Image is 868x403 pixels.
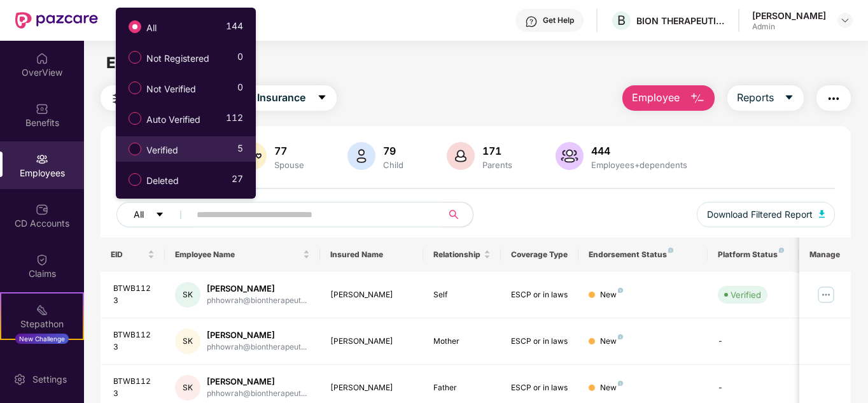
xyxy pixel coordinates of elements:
div: New [600,382,623,394]
img: svg+xml;base64,PHN2ZyB4bWxucz0iaHR0cDovL3d3dy53My5vcmcvMjAwMC9zdmciIHhtbG5zOnhsaW5rPSJodHRwOi8vd3... [690,91,705,106]
div: phhowrah@biontherapeut... [207,388,307,400]
div: BTWB1123 [113,376,155,400]
img: svg+xml;base64,PHN2ZyBpZD0iQ0RfQWNjb3VudHMiIGRhdGEtbmFtZT0iQ0QgQWNjb3VudHMiIHhtbG5zPSJodHRwOi8vd3... [36,203,48,216]
div: 79 [381,145,406,157]
span: caret-down [317,92,327,104]
th: Insured Name [320,237,424,272]
img: svg+xml;base64,PHN2ZyB4bWxucz0iaHR0cDovL3d3dy53My5vcmcvMjAwMC9zdmciIHdpZHRoPSI4IiBoZWlnaHQ9IjgiIH... [779,248,784,253]
div: 444 [589,145,690,157]
div: [PERSON_NAME] [330,336,414,348]
div: BTWB1123 [113,283,155,307]
img: svg+xml;base64,PHN2ZyB4bWxucz0iaHR0cDovL3d3dy53My5vcmcvMjAwMC9zdmciIHhtbG5zOnhsaW5rPSJodHRwOi8vd3... [819,210,825,218]
img: svg+xml;base64,PHN2ZyB4bWxucz0iaHR0cDovL3d3dy53My5vcmcvMjAwMC9zdmciIHhtbG5zOnhsaW5rPSJodHRwOi8vd3... [556,142,584,170]
div: BTWB1123 [113,329,155,353]
span: 5 [237,141,243,160]
div: Mother [433,336,491,348]
div: New [600,336,623,348]
span: search [442,209,466,220]
img: svg+xml;base64,PHN2ZyB4bWxucz0iaHR0cDovL3d3dy53My5vcmcvMjAwMC9zdmciIHhtbG5zOnhsaW5rPSJodHRwOi8vd3... [447,142,475,170]
img: svg+xml;base64,PHN2ZyB4bWxucz0iaHR0cDovL3d3dy53My5vcmcvMjAwMC9zdmciIHdpZHRoPSI4IiBoZWlnaHQ9IjgiIH... [618,288,623,293]
span: 112 [226,111,243,129]
button: Filters [101,85,167,111]
div: Stepathon [1,318,83,330]
div: [PERSON_NAME] [207,376,307,388]
div: Father [433,382,491,394]
div: [PERSON_NAME] [752,10,826,22]
span: 0 [237,80,243,99]
th: Coverage Type [501,237,578,272]
span: Employees [106,53,190,72]
div: New [600,289,623,301]
div: Verified [731,288,761,301]
span: caret-down [784,92,794,104]
span: 27 [232,172,243,190]
div: ESCP or in laws [511,336,568,348]
span: Deleted [141,174,184,188]
button: Allcaret-down [116,202,194,227]
span: All [141,21,162,35]
div: Admin [752,22,826,32]
div: 171 [480,145,515,157]
div: Settings [29,373,71,386]
button: Employee [622,85,715,111]
div: phhowrah@biontherapeut... [207,295,307,307]
img: svg+xml;base64,PHN2ZyB4bWxucz0iaHR0cDovL3d3dy53My5vcmcvMjAwMC9zdmciIHdpZHRoPSIyNCIgaGVpZ2h0PSIyNC... [110,91,125,106]
img: svg+xml;base64,PHN2ZyB4bWxucz0iaHR0cDovL3d3dy53My5vcmcvMjAwMC9zdmciIHdpZHRoPSI4IiBoZWlnaHQ9IjgiIH... [668,248,673,253]
span: B [617,13,626,28]
img: svg+xml;base64,PHN2ZyB4bWxucz0iaHR0cDovL3d3dy53My5vcmcvMjAwMC9zdmciIHdpZHRoPSIyNCIgaGVpZ2h0PSIyNC... [826,91,841,106]
div: Spouse [272,160,307,170]
div: ESCP or in laws [511,382,568,394]
img: svg+xml;base64,PHN2ZyBpZD0iRW5kb3JzZW1lbnRzIiB4bWxucz0iaHR0cDovL3d3dy53My5vcmcvMjAwMC9zdmciIHdpZH... [36,354,48,367]
div: [PERSON_NAME] [207,329,307,341]
span: All [134,208,144,222]
div: Get Help [543,15,574,25]
img: svg+xml;base64,PHN2ZyBpZD0iRHJvcGRvd24tMzJ4MzIiIHhtbG5zPSJodHRwOi8vd3d3LnczLm9yZy8yMDAwL3N2ZyIgd2... [840,15,850,25]
span: Verified [141,143,183,157]
img: manageButton [816,285,836,305]
div: Employees+dependents [589,160,690,170]
button: Download Filtered Report [697,202,836,227]
td: - [708,318,798,365]
button: Reportscaret-down [727,85,804,111]
img: New Pazcare Logo [15,12,98,29]
img: svg+xml;base64,PHN2ZyBpZD0iSGVscC0zMngzMiIgeG1sbnM9Imh0dHA6Ly93d3cudzMub3JnLzIwMDAvc3ZnIiB3aWR0aD... [525,15,538,28]
span: Reports [737,90,774,106]
div: [PERSON_NAME] [207,283,307,295]
button: search [442,202,473,227]
div: Endorsement Status [589,250,697,260]
img: svg+xml;base64,PHN2ZyBpZD0iRW1wbG95ZWVzIiB4bWxucz0iaHR0cDovL3d3dy53My5vcmcvMjAwMC9zdmciIHdpZHRoPS... [36,153,48,166]
div: BION THERAPEUTICS ([GEOGRAPHIC_DATA]) PRIVATE LIMITED [636,15,725,27]
div: Platform Status [718,250,788,260]
div: New Challenge [15,334,69,344]
div: [PERSON_NAME] [330,289,414,301]
div: phhowrah@biontherapeut... [207,341,307,353]
img: svg+xml;base64,PHN2ZyB4bWxucz0iaHR0cDovL3d3dy53My5vcmcvMjAwMC9zdmciIHdpZHRoPSI4IiBoZWlnaHQ9IjgiIH... [618,334,623,339]
span: Employee Name [175,250,300,260]
div: SK [175,329,200,354]
span: Auto Verified [141,113,206,127]
img: svg+xml;base64,PHN2ZyB4bWxucz0iaHR0cDovL3d3dy53My5vcmcvMjAwMC9zdmciIHdpZHRoPSIyMSIgaGVpZ2h0PSIyMC... [36,304,48,316]
img: svg+xml;base64,PHN2ZyB4bWxucz0iaHR0cDovL3d3dy53My5vcmcvMjAwMC9zdmciIHdpZHRoPSI4IiBoZWlnaHQ9IjgiIH... [618,381,623,386]
img: svg+xml;base64,PHN2ZyB4bWxucz0iaHR0cDovL3d3dy53My5vcmcvMjAwMC9zdmciIHhtbG5zOnhsaW5rPSJodHRwOi8vd3... [347,142,375,170]
div: SK [175,375,200,400]
span: Not Verified [141,82,201,96]
div: SK [175,282,200,308]
img: svg+xml;base64,PHN2ZyBpZD0iQmVuZWZpdHMiIHhtbG5zPSJodHRwOi8vd3d3LnczLm9yZy8yMDAwL3N2ZyIgd2lkdGg9Ij... [36,103,48,115]
th: Relationship [423,237,501,272]
span: EID [111,250,146,260]
button: Group Health Insurancecaret-down [180,85,337,111]
span: 0 [237,50,243,68]
div: Parents [480,160,515,170]
div: Self [433,289,491,301]
span: caret-down [155,210,164,220]
img: svg+xml;base64,PHN2ZyBpZD0iSG9tZSIgeG1sbnM9Imh0dHA6Ly93d3cudzMub3JnLzIwMDAvc3ZnIiB3aWR0aD0iMjAiIG... [36,52,48,65]
span: 144 [226,19,243,38]
span: Employee [632,90,680,106]
div: [PERSON_NAME] [330,382,414,394]
img: svg+xml;base64,PHN2ZyBpZD0iQ2xhaW0iIHhtbG5zPSJodHRwOi8vd3d3LnczLm9yZy8yMDAwL3N2ZyIgd2lkdGg9IjIwIi... [36,253,48,266]
span: Download Filtered Report [707,208,813,222]
span: Relationship [433,250,481,260]
div: 77 [272,145,307,157]
div: Child [381,160,406,170]
th: Employee Name [165,237,320,272]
